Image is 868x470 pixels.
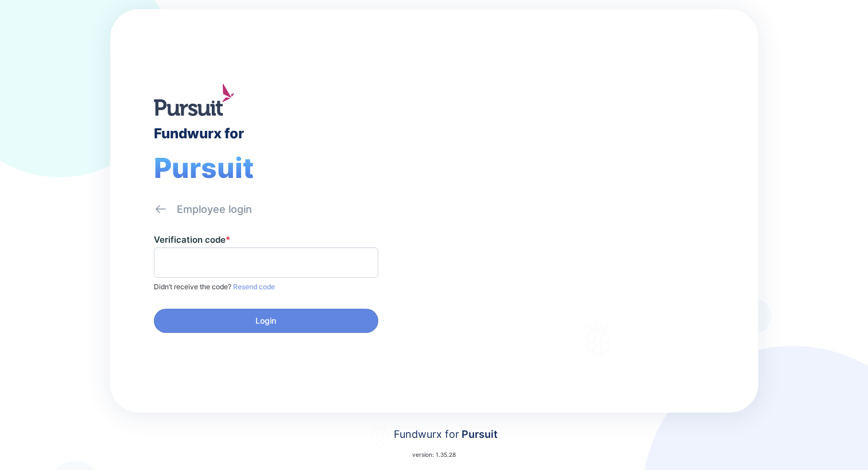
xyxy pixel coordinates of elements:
img: logo.jpg [154,84,234,116]
div: Fundwurx for [394,426,498,442]
div: Fundwurx [499,177,631,204]
span: Login [255,315,276,327]
div: Fundwurx for [154,125,244,142]
div: Employee login [177,203,252,216]
label: Verification code [154,234,230,245]
span: Pursuit [459,428,498,440]
div: Thank you for choosing Fundwurx as your partner in driving positive social impact! [499,228,696,260]
span: Resend code [231,282,275,291]
button: Login [154,309,378,333]
div: Welcome to [499,161,590,172]
span: Didn’t receive the code? [154,282,231,291]
span: Pursuit [154,151,254,185]
p: version: 1.35.28 [412,450,456,459]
